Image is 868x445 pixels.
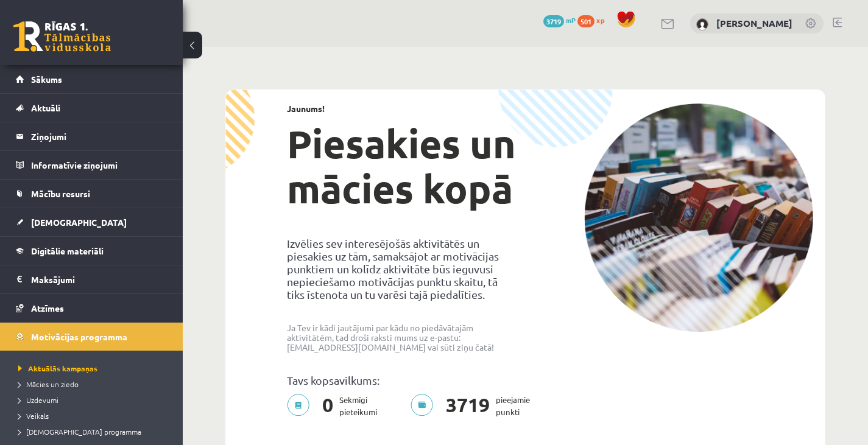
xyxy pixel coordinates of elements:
h1: Piesakies un mācies kopā [287,121,516,211]
a: Aktuāli [16,94,168,122]
a: Uzdevumi [18,394,171,405]
span: Aktuāli [31,102,60,113]
a: Sākums [16,65,168,93]
span: 501 [577,15,595,27]
a: [DEMOGRAPHIC_DATA] [16,208,168,236]
a: Mācies un ziedo [18,379,171,390]
span: [DEMOGRAPHIC_DATA] [31,217,127,228]
span: Aktuālās kampaņas [18,363,97,373]
a: [DEMOGRAPHIC_DATA] programma [18,426,171,437]
p: Ja Tev ir kādi jautājumi par kādu no piedāvātajām aktivitātēm, tad droši raksti mums uz e-pastu: ... [287,323,516,352]
span: Motivācijas programma [31,331,127,342]
span: Atzīmes [31,303,64,314]
a: Maksājumi [16,265,168,293]
span: 3719 [440,394,496,418]
span: 0 [316,394,339,418]
img: campaign-image-1c4f3b39ab1f89d1fca25a8facaab35ebc8e40cf20aedba61fd73fb4233361ac.png [584,103,813,332]
span: Sākums [31,74,62,85]
span: 3719 [543,15,564,27]
p: pieejamie punkti [411,394,537,418]
span: Veikals [18,411,49,421]
a: Ziņojumi [16,122,168,150]
span: mP [566,15,576,25]
a: 501 xp [577,15,610,25]
a: Mācību resursi [16,180,168,208]
span: Digitālie materiāli [31,245,104,256]
img: Nikoletta Nikolajenko [696,18,708,30]
a: Atzīmes [16,294,168,322]
p: Sekmīgi pieteikumi [287,394,384,418]
span: Uzdevumi [18,395,58,405]
legend: Maksājumi [31,265,168,293]
a: Veikals [18,410,171,421]
span: Mācies un ziedo [18,379,79,389]
strong: Jaunums! [287,103,325,114]
legend: Ziņojumi [31,122,168,150]
span: xp [596,15,604,25]
p: Izvēlies sev interesējošās aktivitātēs un piesakies uz tām, samaksājot ar motivācijas punktiem un... [287,237,516,301]
a: Digitālie materiāli [16,237,168,265]
a: Informatīvie ziņojumi [16,151,168,179]
span: Mācību resursi [31,188,90,199]
a: Rīgas 1. Tālmācības vidusskola [13,21,111,52]
a: [PERSON_NAME] [716,17,792,29]
a: Aktuālās kampaņas [18,363,171,374]
legend: Informatīvie ziņojumi [31,151,168,179]
a: 3719 mP [543,15,576,25]
span: [DEMOGRAPHIC_DATA] programma [18,427,141,436]
p: Tavs kopsavilkums: [287,374,516,387]
a: Motivācijas programma [16,323,168,351]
